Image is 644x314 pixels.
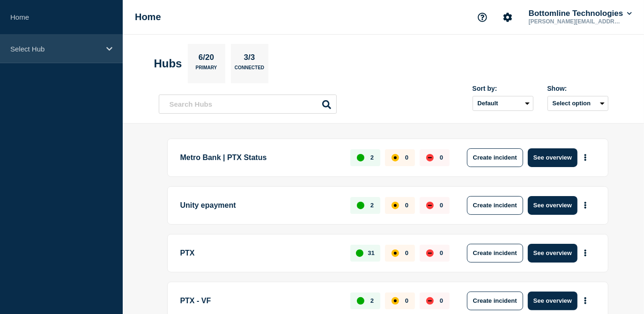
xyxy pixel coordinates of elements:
[473,85,533,92] div: Sort by:
[528,292,577,310] button: See overview
[467,292,523,310] button: Create incident
[180,244,340,263] p: PTX
[528,148,577,167] button: See overview
[392,154,399,161] div: affected
[195,53,217,65] p: 6/20
[370,202,374,209] p: 2
[440,154,443,161] p: 0
[159,95,337,114] input: Search Hubs
[135,12,161,22] h1: Home
[440,249,443,256] p: 0
[357,202,364,209] div: up
[154,57,182,70] h2: Hubs
[498,7,518,27] button: Account settings
[440,297,443,304] p: 0
[10,45,100,53] p: Select Hub
[528,196,577,215] button: See overview
[240,53,259,65] p: 3/3
[579,149,592,166] button: More actions
[392,297,399,305] div: affected
[579,244,592,262] button: More actions
[426,249,434,257] div: down
[467,148,523,167] button: Create incident
[548,96,608,111] button: Select option
[235,65,264,75] p: Connected
[426,202,434,209] div: down
[357,297,364,305] div: up
[426,297,434,305] div: down
[548,85,608,92] div: Show:
[392,202,399,209] div: affected
[440,202,443,209] p: 0
[467,196,523,215] button: Create incident
[527,9,634,18] button: Bottomline Technologies
[392,249,399,257] div: affected
[473,7,492,27] button: Support
[357,154,364,161] div: up
[405,202,408,209] p: 0
[467,244,523,263] button: Create incident
[370,297,374,304] p: 2
[405,297,408,304] p: 0
[405,154,408,161] p: 0
[180,196,340,215] p: Unity epayment
[180,292,340,310] p: PTX - VF
[356,249,363,257] div: up
[370,154,374,161] p: 2
[405,249,408,256] p: 0
[180,148,340,167] p: Metro Bank | PTX Status
[579,292,592,309] button: More actions
[527,18,624,25] p: [PERSON_NAME][EMAIL_ADDRESS][PERSON_NAME][DOMAIN_NAME]
[473,96,533,111] select: Sort by
[368,249,374,256] p: 31
[196,65,217,75] p: Primary
[579,197,592,214] button: More actions
[426,154,434,161] div: down
[528,244,577,263] button: See overview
